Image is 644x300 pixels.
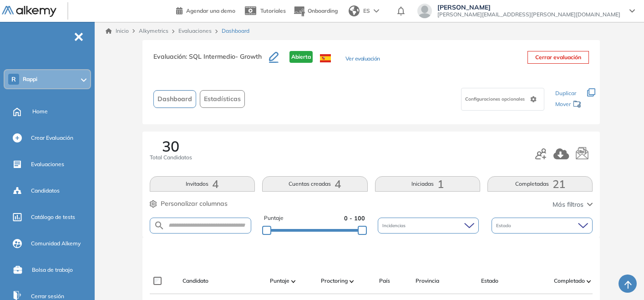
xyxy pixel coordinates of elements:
[204,94,241,104] span: Estadísticas
[153,51,269,70] h3: Evaluación
[291,280,296,283] img: [missing "en.ARROW_ALT" translation]
[555,97,582,113] div: Mover
[150,176,255,192] button: Invitados4
[31,239,81,248] span: Comunidad Alkemy
[345,55,380,64] button: Ver evaluación
[374,9,379,13] img: arrow
[106,27,129,35] a: Inicio
[264,214,284,223] span: Puntaje
[222,27,249,35] span: Dashboard
[23,76,37,83] span: Rappi
[461,88,544,111] div: Configuraciones opcionales
[496,222,513,229] span: Estado
[31,213,75,221] span: Catálogo de tests
[139,27,168,34] span: Alkymetrics
[378,218,479,234] div: Incidencias
[270,277,289,285] span: Puntaje
[587,280,591,283] img: [missing "en.ARROW_ALT" translation]
[150,199,228,208] button: Personalizar columnas
[555,90,576,97] span: Duplicar
[150,153,192,162] span: Total Candidatos
[375,176,480,192] button: Iniciadas1
[32,266,73,274] span: Bolsa de trabajo
[153,90,196,108] button: Dashboard
[31,134,73,142] span: Crear Evaluación
[320,54,331,62] img: ESP
[437,11,620,18] span: [PERSON_NAME][EMAIL_ADDRESS][PERSON_NAME][DOMAIN_NAME]
[176,5,235,15] a: Agendar una demo
[344,214,365,223] span: 0 - 100
[31,160,64,168] span: Evaluaciones
[293,1,338,21] button: Onboarding
[2,6,56,17] img: Logo
[437,4,620,11] span: [PERSON_NAME]
[363,7,370,15] span: ES
[492,218,593,234] div: Estado
[260,7,286,14] span: Tutoriales
[321,277,348,285] span: Proctoring
[154,220,165,231] img: SEARCH_ALT
[382,222,407,229] span: Incidencias
[157,94,192,104] span: Dashboard
[186,7,235,14] span: Agendar una demo
[161,199,228,208] span: Personalizar columnas
[162,139,179,153] span: 30
[31,187,60,195] span: Candidatos
[379,277,390,285] span: País
[350,280,354,283] img: [missing "en.ARROW_ALT" translation]
[289,51,313,63] span: Abierta
[481,277,498,285] span: Estado
[553,200,593,209] button: Más filtros
[465,96,527,102] span: Configuraciones opcionales
[553,200,583,209] span: Más filtros
[183,277,208,285] span: Candidato
[262,176,367,192] button: Cuentas creadas4
[200,90,245,108] button: Estadísticas
[308,7,338,14] span: Onboarding
[554,277,585,285] span: Completado
[487,176,593,192] button: Completadas21
[32,107,48,116] span: Home
[178,27,212,34] a: Evaluaciones
[186,52,262,61] span: : SQL Intermedio- Growth
[349,5,360,16] img: world
[11,76,16,83] span: R
[527,51,589,64] button: Cerrar evaluación
[416,277,439,285] span: Provincia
